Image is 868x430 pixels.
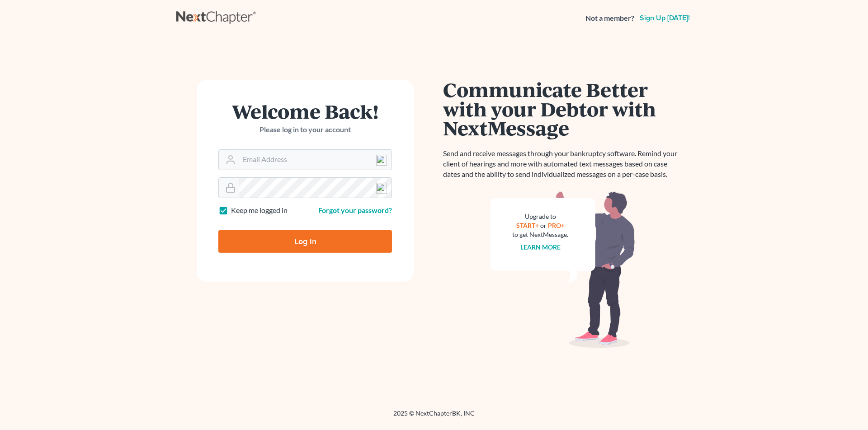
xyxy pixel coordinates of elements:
[376,183,387,194] img: npw-badge-icon-locked.svg
[176,409,692,425] div: 2025 © NextChapterBK, INC
[231,205,288,216] label: Keep me logged in
[239,150,392,170] input: Email Address
[512,230,568,239] div: to get NextMessage.
[638,14,692,22] a: Sign up [DATE]!
[512,212,568,221] div: Upgrade to
[516,222,539,229] a: START+
[218,230,392,253] input: Log In
[218,125,392,135] p: Please log in to your account
[218,102,392,121] h1: Welcome Back!
[491,190,635,348] img: nextmessage_bg-59042aed3d76b12b5cd301f8e5b87938c9018125f34e5fa2b7a6b67550977c72.svg
[318,206,392,214] a: Forgot your password?
[443,148,683,180] p: Send and receive messages through your bankruptcy software. Remind your client of hearings and mo...
[443,80,683,138] h1: Communicate Better with your Debtor with NextMessage
[520,243,561,251] a: Learn more
[376,155,387,166] img: npw-badge-icon-locked.svg
[540,222,547,229] span: or
[585,13,634,23] strong: Not a member?
[548,222,565,229] a: PRO+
